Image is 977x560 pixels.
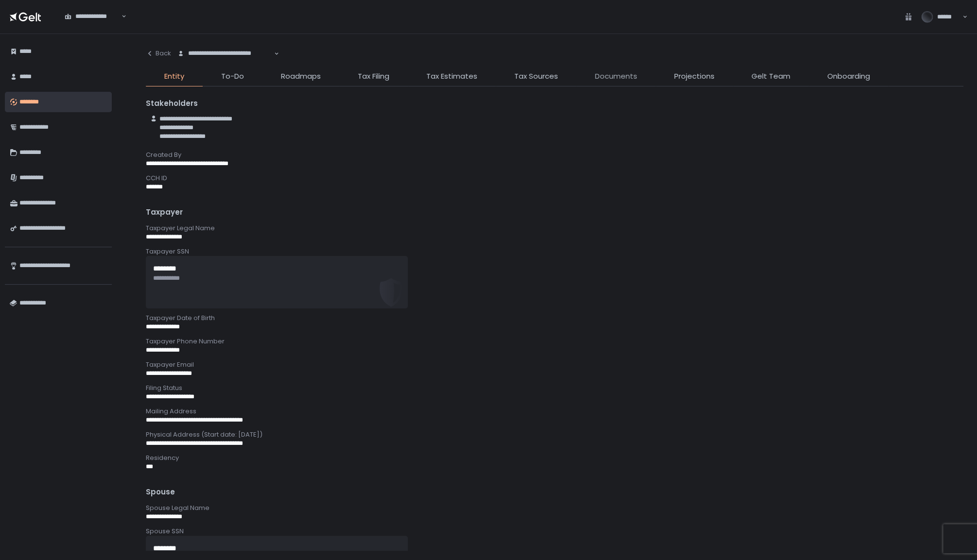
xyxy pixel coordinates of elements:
span: Gelt Team [751,71,790,82]
div: Mailing Address [146,407,963,416]
div: Spouse SSN [146,527,963,536]
div: Spouse [146,487,963,498]
div: Created By [146,151,963,159]
div: Taxpayer Phone Number [146,337,963,346]
span: Tax Sources [514,71,558,82]
div: Back [146,49,171,58]
div: CCH ID [146,174,963,183]
div: Residency [146,454,963,462]
span: Projections [674,71,715,82]
span: Tax Filing [358,71,389,82]
div: Taxpayer Date of Birth [146,314,963,322]
span: Entity [164,71,184,82]
input: Search for option [65,21,121,31]
span: Roadmaps [281,71,321,82]
div: Filing Status [146,384,963,392]
span: Onboarding [827,71,870,82]
button: Back [146,44,171,63]
input: Search for option [177,58,273,68]
div: Search for option [171,44,279,64]
div: Spouse Legal Name [146,504,963,512]
div: Physical Address (Start date: [DATE]) [146,430,963,439]
div: Taxpayer Email [146,360,963,369]
span: Tax Estimates [426,71,477,82]
div: Search for option [58,7,126,27]
span: To-Do [221,71,244,82]
span: Documents [595,71,637,82]
div: Taxpayer [146,207,963,218]
div: Taxpayer Legal Name [146,224,963,233]
div: Stakeholders [146,98,963,109]
div: Taxpayer SSN [146,247,963,256]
